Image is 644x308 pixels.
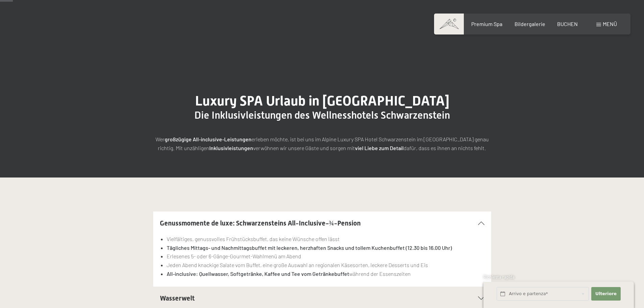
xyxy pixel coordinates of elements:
li: Erlesenes 5- oder 6-Gänge-Gourmet-Wahlmenü am Abend [167,252,484,261]
font: Richiesta rapida [483,274,515,280]
li: Jeden Abend knackige Salate vom Buffet, eine große Auswahl an regionalen Käsesorten, leckere Dess... [167,261,484,269]
strong: Tägliches Mittags- und Nachmittagsbuffet mit leckeren, herzhaften Snacks und tollem Kuchenbuffet ... [167,244,452,251]
span: Genussmomente de luxe: Schwarzensteins All-Inclusive-¾-Pension [160,219,361,227]
span: Luxury SPA Urlaub in [GEOGRAPHIC_DATA] [195,93,449,109]
font: Ulteriore [595,291,617,296]
a: Bildergalerie [515,21,545,27]
li: Vielfältiges, genussvolles Frühstücksbuffet, das keine Wünsche offen lässt [167,235,484,243]
button: Ulteriore [591,287,620,301]
span: Wasserwelt [160,294,195,302]
p: Wer erleben möchte, ist bei uns im Alpine Luxury SPA Hotel Schwarzenstein im [GEOGRAPHIC_DATA] ge... [153,135,491,152]
span: Menü [603,21,617,27]
strong: viel Liebe zum Detail [355,145,404,151]
span: Die Inklusivleistungen des Wellnesshotels Schwarzenstein [194,109,450,121]
strong: Inklusivleistungen [209,145,253,151]
a: BUCHEN [557,21,578,27]
strong: großzügige All-inclusive-Leistungen [165,136,252,142]
li: während der Essenszeiten [167,269,484,278]
a: Premium Spa [471,21,502,27]
strong: All-inclusive: Quellwasser, Softgetränke, Kaffee und Tee vom Getränkebuffet [167,270,349,277]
